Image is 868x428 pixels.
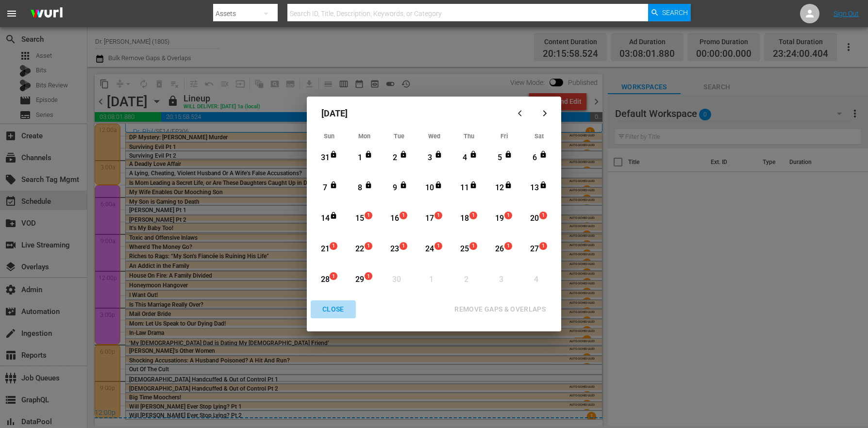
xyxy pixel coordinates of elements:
div: CLOSE [315,303,352,315]
span: 1 [470,212,477,219]
div: 27 [529,244,541,255]
div: Month View [312,130,556,296]
div: 16 [389,213,401,224]
span: 1 [505,242,512,250]
span: Mon [358,132,370,140]
span: 1 [435,242,442,250]
span: 1 [330,273,337,280]
div: 12 [494,182,506,194]
span: 1 [540,212,547,219]
div: 19 [494,213,506,224]
div: 6 [529,152,541,164]
span: 1 [470,242,477,250]
div: 15 [354,213,366,224]
div: 20 [529,213,541,224]
div: 9 [389,182,401,194]
span: menu [6,8,17,19]
div: 28 [319,274,331,285]
span: 1 [400,212,407,219]
span: Fri [501,132,508,140]
div: 23 [389,244,401,255]
span: Sun [324,132,334,140]
span: 1 [505,212,512,219]
a: Sign Out [834,10,859,17]
div: 4 [530,274,542,285]
div: [DATE] [312,101,510,125]
div: 18 [459,213,471,224]
div: 7 [319,182,331,194]
div: 2 [460,274,472,285]
div: 13 [529,182,541,194]
div: 1 [425,274,437,285]
img: ans4CAIJ8jUAAAAAAAAAAAAAAAAAAAAAAAAgQb4GAAAAAAAAAAAAAAAAAAAAAAAAJMjXAAAAAAAAAAAAAAAAAAAAAAAAgAT5G... [23,2,70,25]
button: CLOSE [311,300,356,318]
span: Sat [534,132,544,140]
span: 1 [435,212,442,219]
div: 11 [459,182,471,194]
span: 1 [400,242,407,250]
div: 30 [390,274,402,285]
div: 14 [319,213,331,224]
span: 1 [365,273,372,280]
span: 1 [540,242,547,250]
span: Tue [394,132,404,140]
div: 10 [424,182,436,194]
div: 3 [424,152,436,164]
div: 4 [459,152,471,164]
div: 21 [319,244,331,255]
div: 2 [389,152,401,164]
div: 3 [495,274,507,285]
div: 1 [354,152,366,164]
div: 25 [459,244,471,255]
div: 5 [494,152,506,164]
span: Wed [428,132,440,140]
div: 17 [424,213,436,224]
span: 1 [330,242,337,250]
div: 24 [424,244,436,255]
div: 26 [494,244,506,255]
div: 22 [354,244,366,255]
span: Search [662,4,688,21]
div: 31 [319,152,331,164]
span: Thu [464,132,474,140]
span: 1 [365,242,372,250]
div: 29 [354,274,366,285]
div: 8 [354,182,366,194]
span: 1 [365,212,372,219]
